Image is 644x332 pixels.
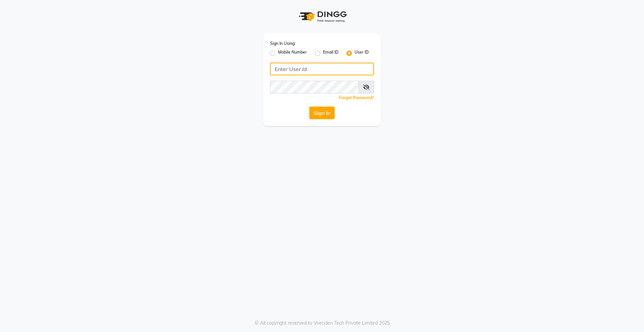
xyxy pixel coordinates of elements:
label: User ID [355,49,369,57]
label: Mobile Number [278,49,307,57]
label: Email ID [323,49,338,57]
a: Forgot Password? [339,95,374,100]
label: Sign In Using: [270,41,296,47]
img: logo1.svg [295,7,349,26]
button: Sign In [309,107,335,119]
input: Username [270,63,374,75]
input: Username [270,81,359,93]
